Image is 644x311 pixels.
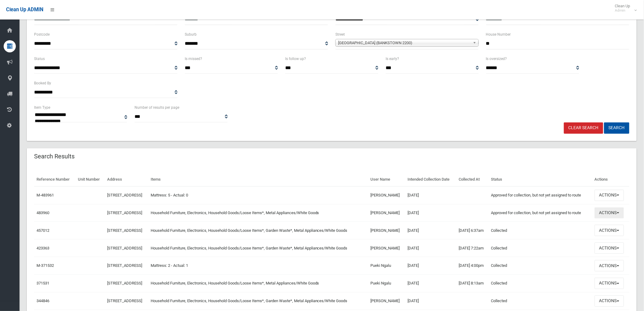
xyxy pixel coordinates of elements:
label: Postcode [34,31,50,38]
label: Is oversized? [486,55,507,62]
td: [PERSON_NAME] [368,239,405,257]
th: Reference Number [34,173,75,186]
button: Actions [595,278,624,289]
td: Household Furniture, Electronics, Household Goods/Loose Items*, Metal Appliances/White Goods [148,274,368,292]
label: Is early? [386,55,399,62]
a: 457012 [37,228,49,233]
td: [DATE] [405,292,456,310]
a: 344846 [37,299,49,303]
td: Collected [489,239,592,257]
button: Actions [595,295,624,307]
td: [PERSON_NAME] [368,186,405,204]
td: [DATE] 4:00pm [456,257,489,275]
td: [DATE] [405,204,456,222]
td: Collected [489,292,592,310]
td: [DATE] [405,222,456,239]
td: Mattress: 5 - Actual: 0 [148,186,368,204]
label: Status [34,55,45,62]
a: [STREET_ADDRESS] [107,228,142,233]
td: Household Furniture, Electronics, Household Goods/Loose Items*, Garden Waste*, Metal Appliances/W... [148,292,368,310]
a: M-371532 [37,263,54,268]
td: Collected [489,257,592,275]
label: Is follow up? [285,55,306,62]
td: [DATE] [405,186,456,204]
label: Item Type [34,104,50,111]
a: [STREET_ADDRESS] [107,246,142,250]
a: 423363 [37,246,49,250]
span: Clean Up ADMIN [6,7,43,12]
td: Pueki Ngalu [368,257,405,275]
label: Booked By [34,80,51,87]
header: Search Results [27,150,82,162]
button: Actions [595,225,624,236]
span: Clean Up [612,4,636,13]
button: Actions [595,242,624,254]
td: Collected [489,274,592,292]
label: Suburb [185,31,197,38]
a: Clear Search [564,122,603,134]
a: [STREET_ADDRESS] [107,299,142,303]
button: Search [604,122,629,134]
label: Street [335,31,345,38]
td: [DATE] [405,257,456,275]
a: M-483961 [37,193,54,197]
a: [STREET_ADDRESS] [107,263,142,268]
td: Approved for collection, but not yet assigned to route [489,186,592,204]
th: Collected At [456,173,489,186]
th: Actions [592,173,629,186]
th: Unit Number [75,173,105,186]
a: [STREET_ADDRESS] [107,281,142,285]
td: [DATE] 7:22am [456,239,489,257]
label: Number of results per page [135,104,179,111]
th: User Name [368,173,405,186]
td: Approved for collection, but not yet assigned to route [489,204,592,222]
th: Items [148,173,368,186]
th: Intended Collection Date [405,173,456,186]
label: Is missed? [185,55,202,62]
a: [STREET_ADDRESS] [107,210,142,215]
td: [PERSON_NAME] [368,222,405,239]
a: 371531 [37,281,49,285]
a: 483960 [37,210,49,215]
button: Actions [595,207,624,219]
label: House Number [486,31,511,38]
td: [PERSON_NAME] [368,204,405,222]
td: Collected [489,222,592,239]
small: Admin [615,8,630,13]
td: Pueki Ngalu [368,274,405,292]
td: [DATE] [405,239,456,257]
button: Actions [595,260,624,271]
th: Address [105,173,148,186]
th: Status [489,173,592,186]
td: Household Furniture, Electronics, Household Goods/Loose Items*, Garden Waste*, Metal Appliances/W... [148,239,368,257]
td: Household Furniture, Electronics, Household Goods/Loose Items*, Metal Appliances/White Goods [148,204,368,222]
a: [STREET_ADDRESS] [107,193,142,197]
td: [PERSON_NAME] [368,292,405,310]
td: [DATE] 6:37am [456,222,489,239]
td: [DATE] [405,274,456,292]
button: Actions [595,190,624,201]
span: [GEOGRAPHIC_DATA] (BANKSTOWN 2200) [338,39,471,47]
td: Mattress: 2 - Actual: 1 [148,257,368,275]
td: Household Furniture, Electronics, Household Goods/Loose Items*, Garden Waste*, Metal Appliances/W... [148,222,368,239]
td: [DATE] 8:13am [456,274,489,292]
